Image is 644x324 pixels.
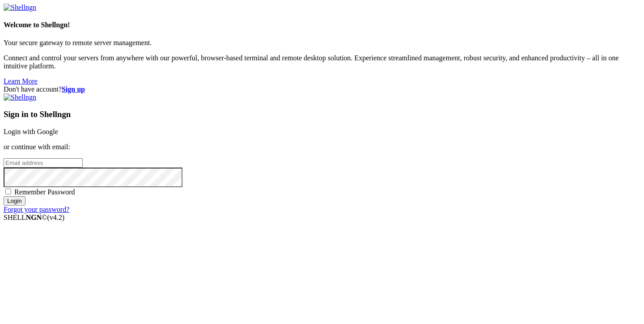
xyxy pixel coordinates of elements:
[26,214,42,221] b: NGN
[4,206,69,213] a: Forgot your password?
[4,143,640,151] p: or continue with email:
[4,158,83,168] input: Email address
[4,196,25,206] input: Login
[4,54,640,70] p: Connect and control your servers from anywhere with our powerful, browser-based terminal and remo...
[4,85,640,93] div: Don't have account?
[4,77,38,85] a: Learn More
[4,109,640,119] h3: Sign in to Shellngn
[4,4,36,12] img: Shellngn
[4,39,640,47] p: Your secure gateway to remote server management.
[4,214,64,221] span: SHELL ©
[62,85,85,93] a: Sign up
[5,189,11,194] input: Remember Password
[4,93,36,101] img: Shellngn
[47,214,65,221] span: 4.2.0
[4,21,640,29] h4: Welcome to Shellngn!
[14,188,75,196] span: Remember Password
[4,128,58,135] a: Login with Google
